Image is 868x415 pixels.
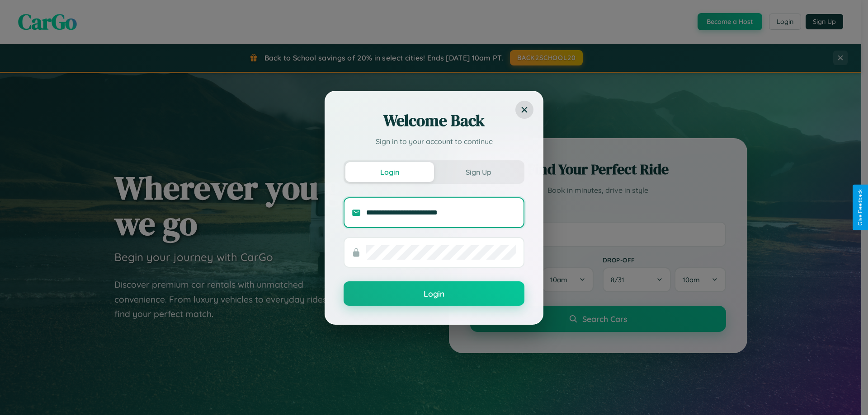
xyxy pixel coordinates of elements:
[434,162,523,182] button: Sign Up
[344,281,524,306] button: Login
[345,162,434,182] button: Login
[857,189,863,226] div: Give Feedback
[344,136,524,147] p: Sign in to your account to continue
[344,110,524,131] h2: Welcome Back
